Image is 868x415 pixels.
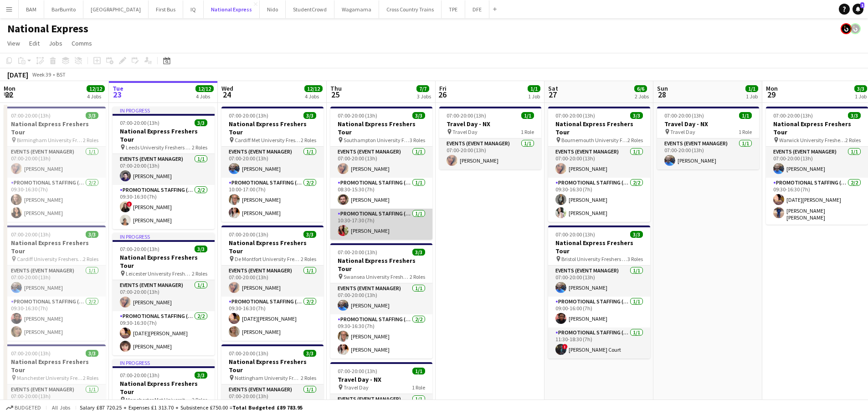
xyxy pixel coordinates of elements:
[439,107,541,169] div: 07:00-20:00 (13h)1/1Travel Day - NX Travel Day1 RoleEvents (Event Manager)1/107:00-20:00 (13h)[PE...
[5,403,42,413] button: Budgeted
[303,112,316,119] span: 3/3
[417,93,431,100] div: 3 Jobs
[344,137,410,143] span: Southampton University Freshers Fair
[7,39,20,47] span: View
[521,128,534,135] span: 1 Role
[548,107,650,222] app-job-card: 07:00-20:00 (13h)3/3National Express Freshers Tour Bournemouth University Freshers Fair2 RolesEve...
[183,0,204,18] button: IQ
[44,0,83,18] button: BarBurrito
[29,39,40,47] span: Edit
[848,112,861,119] span: 3/3
[304,85,323,92] span: 12/12
[548,328,650,359] app-card-role: Promotional Staffing (Brand Ambassadors)1/111:30-18:30 (7h)![PERSON_NAME] Court
[344,384,369,391] span: Travel Day
[221,239,324,255] h3: National Express Freshers Tour
[766,178,868,225] app-card-role: Promotional Staffing (Brand Ambassadors)2/209:30-16:30 (7h)[DATE][PERSON_NAME][PERSON_NAME] [PERS...
[19,0,44,18] button: BAM
[657,107,759,169] div: 07:00-20:00 (13h)1/1Travel Day - NX Travel Day1 RoleEvents (Event Manager)1/107:00-20:00 (13h)[PE...
[192,144,207,151] span: 2 Roles
[656,89,668,100] span: 28
[195,119,207,126] span: 3/3
[412,112,425,119] span: 3/3
[111,89,123,100] span: 23
[196,93,213,100] div: 4 Jobs
[627,256,643,262] span: 3 Roles
[113,107,215,114] div: In progress
[229,231,268,238] span: 07:00-20:00 (13h)
[56,71,66,78] div: BST
[301,137,316,143] span: 2 Roles
[773,112,813,119] span: 07:00-20:00 (13h)
[4,147,106,178] app-card-role: Events (Event Manager)1/107:00-20:00 (13h)[PERSON_NAME]
[548,266,650,297] app-card-role: Events (Event Manager)1/107:00-20:00 (13h)[PERSON_NAME]
[83,137,98,143] span: 2 Roles
[83,374,98,381] span: 2 Roles
[87,85,105,92] span: 12/12
[229,350,268,357] span: 07:00-20:00 (13h)
[657,84,668,92] span: Sun
[853,4,863,15] a: 1
[229,112,268,119] span: 07:00-20:00 (13h)
[447,112,486,119] span: 07:00-20:00 (13h)
[442,0,465,18] button: TPE
[410,273,425,280] span: 2 Roles
[330,209,432,240] app-card-role: Promotional Staffing (Brand Ambassadors)1/110:30-17:30 (7h)[PERSON_NAME]
[561,137,627,143] span: Bournemouth University Freshers Fair
[562,344,568,349] span: !
[87,93,104,100] div: 4 Jobs
[4,37,24,49] a: View
[412,384,425,391] span: 1 Role
[547,89,558,100] span: 27
[410,137,425,143] span: 3 Roles
[548,178,650,222] app-card-role: Promotional Staffing (Brand Ambassadors)2/209:30-16:30 (7h)[PERSON_NAME][PERSON_NAME]
[195,85,214,92] span: 12/12
[657,138,759,169] app-card-role: Events (Event Manager)1/107:00-20:00 (13h)[PERSON_NAME]
[113,127,215,143] h3: National Express Freshers Tour
[11,350,51,357] span: 07:00-20:00 (13h)
[7,70,28,79] div: [DATE]
[113,253,215,270] h3: National Express Freshers Tour
[4,84,15,92] span: Mon
[330,120,432,136] h3: National Express Freshers Tour
[765,89,778,100] span: 29
[83,0,149,18] button: [GEOGRAPHIC_DATA]
[26,37,43,49] a: Edit
[126,144,192,151] span: Leeds University Freshers Fair
[630,231,643,238] span: 3/3
[548,225,650,359] app-job-card: 07:00-20:00 (13h)3/3National Express Freshers Tour Bristol University Freshers Fair3 RolesEvents ...
[664,112,704,119] span: 07:00-20:00 (13h)
[330,283,432,314] app-card-role: Events (Event Manager)1/107:00-20:00 (13h)[PERSON_NAME]
[344,273,410,280] span: Swansea University Freshers Fair
[548,147,650,178] app-card-role: Events (Event Manager)1/107:00-20:00 (13h)[PERSON_NAME]
[83,256,98,262] span: 2 Roles
[548,84,558,92] span: Sat
[4,225,106,341] app-job-card: 07:00-20:00 (13h)3/3National Express Freshers Tour Cardiff University Freshers Fair2 RolesEvents ...
[465,0,489,18] button: DFE
[221,147,324,178] app-card-role: Events (Event Manager)1/107:00-20:00 (13h)[PERSON_NAME]
[766,107,868,225] app-job-card: 07:00-20:00 (13h)3/3National Express Freshers Tour Warwick University Freshers Fair2 RolesEvents ...
[232,404,303,411] span: Total Budgeted £89 783.95
[338,368,377,374] span: 07:00-20:00 (13h)
[766,147,868,178] app-card-role: Events (Event Manager)1/107:00-20:00 (13h)[PERSON_NAME]
[416,85,429,92] span: 7/7
[627,137,643,143] span: 2 Roles
[330,256,432,273] h3: National Express Freshers Tour
[855,93,867,100] div: 1 Job
[286,0,334,18] button: StudentCrowd
[301,256,316,262] span: 2 Roles
[113,233,215,355] app-job-card: In progress07:00-20:00 (13h)3/3National Express Freshers Tour Leicester University Freshers Fair2...
[657,120,759,128] h3: Travel Day - NX
[439,138,541,169] app-card-role: Events (Event Manager)1/107:00-20:00 (13h)[PERSON_NAME]
[745,85,758,92] span: 1/1
[438,89,447,100] span: 26
[113,233,215,240] div: In progress
[634,85,647,92] span: 6/6
[221,266,324,297] app-card-role: Events (Event Manager)1/107:00-20:00 (13h)[PERSON_NAME]
[120,246,159,252] span: 07:00-20:00 (13h)
[860,2,864,8] span: 1
[221,225,324,341] app-job-card: 07:00-20:00 (13h)3/3National Express Freshers Tour De Montfort University Freshers Fair2 RolesEve...
[845,137,861,143] span: 2 Roles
